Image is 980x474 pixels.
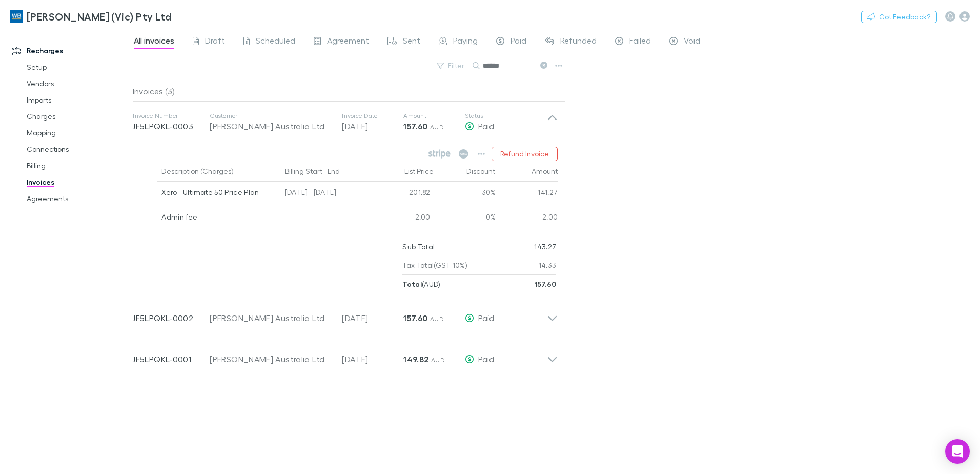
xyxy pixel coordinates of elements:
[342,120,403,132] p: [DATE]
[430,123,444,131] span: AUD
[402,256,467,274] p: Tax Total (GST 10%)
[478,313,494,323] span: Paid
[210,353,332,365] div: [PERSON_NAME] Australia Ltd
[496,206,558,231] div: 2.00
[342,353,403,365] p: [DATE]
[133,312,210,324] p: JE5LPQKL-0002
[435,206,496,231] div: 0%
[161,206,277,228] div: Admin fee
[2,43,138,59] a: Recharges
[210,112,332,120] p: Customer
[16,125,138,141] a: Mapping
[478,354,494,364] span: Paid
[373,206,435,231] div: 2.00
[16,108,138,125] a: Charges
[945,439,970,464] div: Open Intercom Messenger
[16,92,138,108] a: Imports
[10,10,23,23] img: William Buck (Vic) Pty Ltd's Logo
[465,112,547,120] p: Status
[16,157,138,174] a: Billing
[161,182,277,203] div: Xero - Ultimate 50 Price Plan
[403,313,427,323] strong: 157.60
[511,35,526,49] span: Paid
[16,174,138,190] a: Invoices
[281,182,373,206] div: [DATE] - [DATE]
[432,60,471,72] button: Filter
[133,112,210,120] p: Invoice Number
[210,312,332,324] div: [PERSON_NAME] Australia Ltd
[496,182,558,206] div: 141.27
[134,35,174,49] span: All invoices
[684,35,700,49] span: Void
[133,120,210,132] p: JE5LPQKL-0003
[403,35,420,49] span: Sent
[403,121,427,131] strong: 157.60
[402,238,435,256] p: Sub Total
[133,353,210,365] p: JE5LPQKL-0001
[125,102,566,143] div: Invoice NumberJE5LPQKL-0003Customer[PERSON_NAME] Australia LtdInvoice Date[DATE]Amount157.60 AUDS...
[373,182,435,206] div: 201.82
[4,4,177,29] a: [PERSON_NAME] (Vic) Pty Ltd
[16,190,138,207] a: Agreements
[210,120,332,132] div: [PERSON_NAME] Australia Ltd
[402,280,422,288] strong: Total
[16,141,138,157] a: Connections
[403,112,465,120] p: Amount
[125,334,566,376] div: JE5LPQKL-0001[PERSON_NAME] Australia Ltd[DATE]149.82 AUDPaid
[430,315,444,323] span: AUD
[861,11,937,23] button: Got Feedback?
[256,35,295,49] span: Scheduled
[402,275,440,293] p: ( AUD )
[16,75,138,92] a: Vendors
[125,293,566,334] div: JE5LPQKL-0002[PERSON_NAME] Australia Ltd[DATE]157.60 AUDPaid
[560,35,597,49] span: Refunded
[403,354,428,364] strong: 149.82
[534,238,556,256] p: 143.27
[629,35,651,49] span: Failed
[205,35,225,49] span: Draft
[492,147,558,161] button: Refund Invoice
[342,312,403,324] p: [DATE]
[453,35,478,49] span: Paying
[435,182,496,206] div: 30%
[535,280,556,288] strong: 157.60
[342,112,403,120] p: Invoice Date
[27,10,171,23] h3: [PERSON_NAME] (Vic) Pty Ltd
[327,35,369,49] span: Agreement
[431,356,445,364] span: AUD
[478,121,494,131] span: Paid
[16,59,138,75] a: Setup
[539,256,557,274] p: 14.33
